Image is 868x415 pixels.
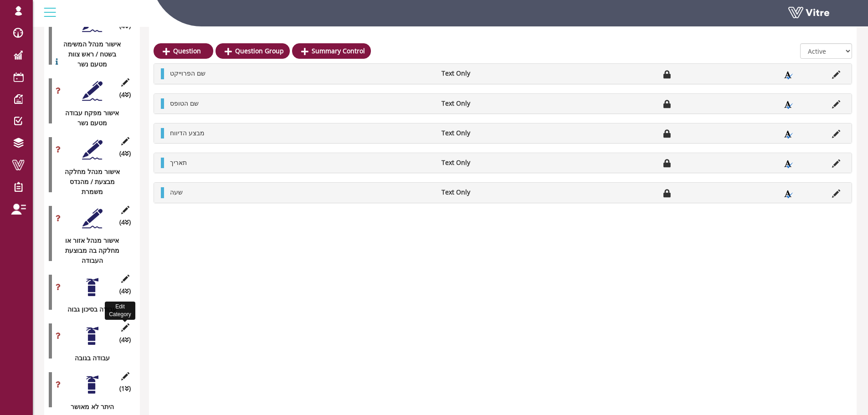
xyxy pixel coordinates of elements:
span: (4 ) [119,286,131,296]
div: Edit Category [105,302,135,320]
span: מבצע הדיווח [170,128,205,137]
span: שם הפרוייקט [170,69,205,77]
a: Summary Control [292,43,371,59]
li: Text Only [437,98,539,108]
a: Question [154,43,213,59]
span: (1 ) [119,384,131,394]
span: תאריך [170,158,187,167]
span: (4 ) [119,90,131,100]
li: Text Only [437,187,539,197]
span: שעה [170,188,183,196]
li: Text Only [437,68,539,78]
span: (4 ) [119,217,131,227]
div: אישור מנהל אזור או מחלקה בה מבוצעת העבודה [49,236,128,266]
li: Text Only [437,128,539,138]
span: (4 ) [119,335,131,345]
li: Text Only [437,158,539,168]
span: שם הטופס [170,99,199,108]
div: עבודה בסיכון גבוה [49,304,128,314]
span: (4 ) [119,149,131,159]
div: עבודה בגובה [49,353,128,363]
div: היתר לא מאושר [49,402,128,412]
div: אישור מפקח עבודה מטעם נשר [49,108,128,128]
div: אישור מנהל המשימה בשטח / ראש צוות מטעם נשר [49,39,128,69]
div: אישור מנהל מחלקה מבצעת / מהנדס משמרת [49,167,128,197]
a: Question Group [216,43,290,59]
